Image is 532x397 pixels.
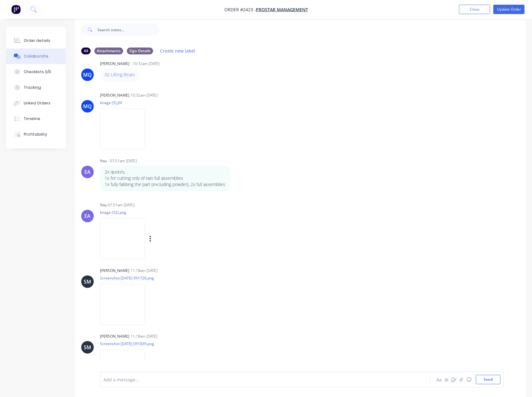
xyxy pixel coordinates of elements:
button: @ [443,376,450,383]
div: - 07:51am [DATE] [108,158,137,164]
div: EA [84,212,91,220]
div: [PERSON_NAME] [100,268,129,274]
button: Profitability [6,127,66,142]
button: Timeline [6,111,66,127]
a: 02 Lifting Beam [105,72,135,78]
div: You [100,158,107,164]
div: Collaborate [24,53,48,59]
div: - 10:32am [DATE] [131,61,160,67]
p: 2x quotes, [105,169,225,175]
span: Order #2423 - [224,7,256,13]
div: MQ [83,71,92,78]
img: Factory [11,5,21,14]
button: Create new label [157,47,199,55]
p: Screenshot [DATE] 091726.png [100,275,154,281]
button: ☺ [465,376,473,383]
p: Image (52).png [100,210,215,215]
div: [PERSON_NAME] [100,61,129,67]
div: EA [84,168,91,176]
div: Order details [24,38,50,43]
div: You [100,202,107,208]
button: Checklists 0/0 [6,64,66,80]
div: Profitability [24,132,47,137]
div: Timeline [24,116,40,122]
div: MQ [83,103,92,110]
div: Tracking [24,85,41,90]
p: Image (5).jfif [100,100,151,105]
div: Attachments [94,48,123,54]
div: SM [84,278,91,285]
button: Order details [6,33,66,48]
a: ProStar Management [256,7,308,13]
div: 07:51am [DATE] [108,202,135,208]
div: Sign Details [127,48,153,54]
button: Tracking [6,80,66,95]
div: Checklists 0/0 [24,69,51,75]
button: Send [476,375,500,384]
div: 10:32am [DATE] [131,93,157,98]
div: 11:18am [DATE] [131,334,157,339]
button: Close [459,5,490,14]
div: Linked Orders [24,100,51,106]
p: 1x for cutting only of two full assemblies [105,175,225,181]
div: All [81,48,91,54]
button: Aa [435,376,443,383]
button: Linked Orders [6,95,66,111]
input: Search notes... [97,23,159,36]
div: SM [84,344,91,351]
div: [PERSON_NAME] [100,93,129,98]
button: Update Order [493,5,525,14]
div: 11:18am [DATE] [131,268,157,274]
div: [PERSON_NAME] [100,334,129,339]
p: Screenshot [DATE] 091839.png [100,341,154,346]
p: 1x fully fabbing the part (excluding powder), 2x full assemblies [105,181,225,188]
button: Collaborate [6,48,66,64]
